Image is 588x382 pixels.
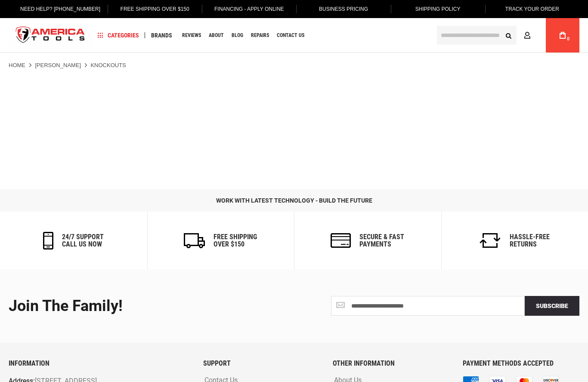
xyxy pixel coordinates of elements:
a: Contact Us [273,30,308,41]
a: Brands [147,30,176,41]
span: Contact Us [277,33,304,38]
h6: Free Shipping Over $150 [214,233,257,248]
a: Home [9,62,25,69]
button: Subscribe [525,296,579,316]
a: 0 [554,18,571,52]
h6: SUPPORT [203,360,320,367]
img: America Tools [9,19,92,52]
span: About [209,33,224,38]
h6: PAYMENT METHODS ACCEPTED [463,360,579,367]
a: Blog [228,30,247,41]
span: Shipping Policy [415,6,461,12]
span: Subscribe [536,302,568,309]
h6: INFORMATION [9,360,190,367]
h6: secure & fast payments [359,233,404,248]
a: About [205,30,228,41]
a: Reviews [178,30,205,41]
h6: Hassle-Free Returns [510,233,550,248]
h6: 24/7 support call us now [62,233,104,248]
span: Categories [98,32,139,38]
h6: OTHER INFORMATION [333,360,449,367]
div: Join the Family! [9,298,288,315]
a: Repairs [247,30,273,41]
button: Search [500,27,517,43]
span: Blog [232,33,243,38]
a: store logo [9,19,92,52]
strong: Knockouts [90,62,126,68]
span: 0 [567,37,569,41]
span: Reviews [182,33,201,38]
span: Repairs [251,33,269,38]
span: Brands [151,32,172,38]
a: Categories [94,30,143,41]
a: [PERSON_NAME] [35,62,81,69]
